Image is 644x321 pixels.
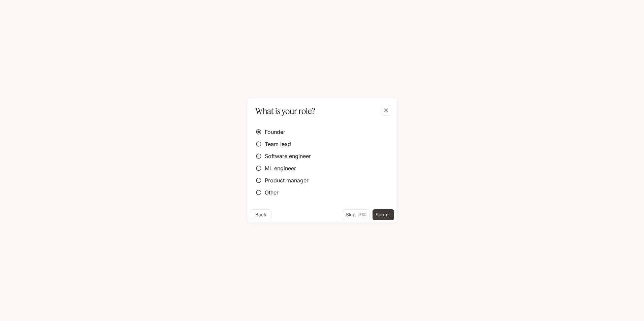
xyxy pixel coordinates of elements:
[373,209,394,220] button: Submit
[265,164,296,172] span: ML engineer
[265,176,309,184] span: Product manager
[255,105,315,117] p: What is your role?
[265,188,279,197] span: Other
[343,209,370,220] button: SkipEsc
[358,211,367,218] p: Esc
[265,140,291,148] span: Team lead
[265,128,285,136] span: Founder
[250,209,271,220] button: Back
[265,152,311,160] span: Software engineer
